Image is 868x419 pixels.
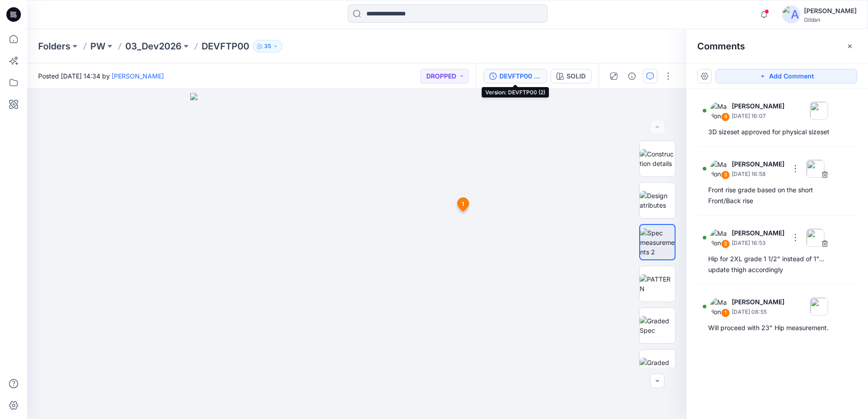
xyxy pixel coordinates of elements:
[732,239,784,248] p: [DATE] 16:53
[202,40,249,53] p: DEVFTP00
[640,149,675,168] img: Construction details
[732,307,784,317] p: [DATE] 08:55
[715,69,857,83] button: Add Comment
[708,253,846,275] div: Hip for 2XL grade 1 1/2" instead of 1"... update thigh accordingly
[90,40,105,53] a: PW
[640,358,675,377] img: Graded Pattern
[112,72,164,80] a: [PERSON_NAME]
[721,308,730,317] div: 1
[804,5,857,16] div: [PERSON_NAME]
[640,191,675,210] img: Design atributes
[721,171,730,180] div: 3
[710,160,728,178] img: Marlon Anibal Castro
[732,228,784,239] p: [PERSON_NAME]
[721,112,730,122] div: 4
[625,69,639,83] button: Details
[708,322,846,333] div: Will proceed with 23" Hip measurement.
[499,71,541,81] div: DEVFTP00 (2)
[708,185,846,206] div: Front rise grade based on the short Front/Back rise
[710,297,728,316] img: Marlon Anibal Castro
[710,229,728,247] img: Marlon Anibal Castro
[125,40,182,53] a: 03_Dev2026
[732,170,784,179] p: [DATE] 16:58
[38,71,164,81] span: Posted [DATE] 14:34 by
[640,228,675,257] img: Spec measurements 2
[38,40,70,53] a: Folders
[551,69,592,83] button: SOLID
[253,40,282,53] button: 35
[721,239,730,248] div: 2
[732,101,784,112] p: [PERSON_NAME]
[708,127,846,137] div: 3D sizeset approved for physical sizeset
[782,5,800,24] img: avatar
[264,41,271,51] p: 35
[697,41,745,52] h2: Comments
[567,71,586,81] div: SOLID
[732,112,784,121] p: [DATE] 16:07
[732,159,784,170] p: [PERSON_NAME]
[483,69,547,83] button: DEVFTP00 (2)
[190,93,524,419] img: eyJhbGciOiJIUzI1NiIsImtpZCI6IjAiLCJzbHQiOiJzZXMiLCJ0eXAiOiJKV1QifQ.eyJkYXRhIjp7InR5cGUiOiJzdG9yYW...
[804,16,857,23] div: Gildan
[710,102,728,120] img: Marlon Anibal Castro
[640,274,675,293] img: PATTERN
[640,316,675,335] img: Graded Spec
[732,297,784,307] p: [PERSON_NAME]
